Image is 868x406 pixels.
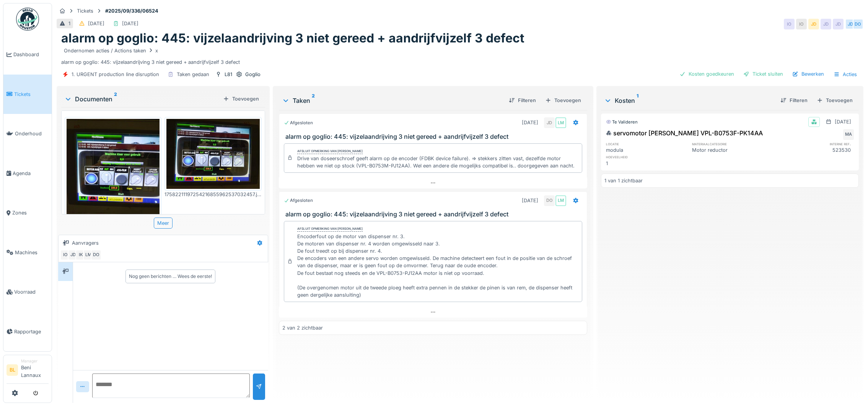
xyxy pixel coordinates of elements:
h3: alarm op goglio: 445: vijzelaandrijving 3 niet gereed + aandrijfvijzelf 3 defect [285,133,584,140]
span: Dashboard [13,51,49,58]
div: Goglio [245,71,261,78]
div: LM [83,250,94,260]
div: JD [68,250,78,260]
div: Encoderfout op de motor van dispenser nr. 3. De motoren van dispenser nr. 4 worden omgewisseld na... [297,233,579,299]
span: Onderhoud [15,130,49,137]
div: modula [606,146,687,154]
div: [DATE] [835,118,851,125]
div: 1. URGENT production line disruption [72,71,159,78]
sup: 2 [114,94,117,104]
div: JD [821,19,831,29]
div: Afsluit opmerking van [PERSON_NAME] [297,226,363,232]
span: Tickets [14,91,49,98]
div: Documenten [64,94,220,104]
h6: materiaalcategorie [692,141,773,146]
div: Nog geen berichten … Wees de eerste! [129,273,212,280]
a: Zones [3,193,52,233]
div: Ticket sluiten [740,69,786,79]
div: DO [853,19,863,29]
div: Toevoegen [220,94,262,104]
h6: hoeveelheid [606,154,687,159]
div: Manager [21,358,49,364]
div: Tickets [77,7,93,15]
div: Te valideren [606,119,638,125]
span: Zones [12,209,49,216]
div: JD [845,19,856,29]
div: [DATE] [522,119,538,126]
div: servomotor [PERSON_NAME] VPL-B0753F-PK14AA [606,128,763,138]
strong: #2025/09/336/06524 [102,7,161,15]
div: [DATE] [122,20,138,27]
div: Filteren [506,95,539,106]
div: JD [808,19,819,29]
div: MA [843,129,854,140]
span: Voorraad [14,288,49,296]
li: BL [7,364,18,376]
div: 1 [68,20,70,27]
a: Voorraad [3,272,52,312]
div: 1 [606,160,687,167]
a: BL ManagerBeni Lannaux [7,358,49,384]
div: Meer [154,218,173,229]
a: Onderhoud [3,114,52,154]
div: JD [833,19,844,29]
sup: 2 [312,96,315,105]
li: Beni Lannaux [21,358,49,382]
div: Kosten [604,96,774,105]
h6: locatie [606,141,687,146]
div: Filteren [777,95,811,106]
div: Afgesloten [284,120,313,126]
div: LM [555,195,566,206]
div: 523530 [773,146,854,154]
div: Afgesloten [284,197,313,204]
span: Machines [15,249,49,256]
span: Rapportage [14,328,49,335]
a: Dashboard [3,35,52,75]
div: alarm op goglio: 445: vijzelaandrijving 3 niet gereed + aandrijfvijzelf 3 defect [61,46,859,66]
a: Tickets [3,75,52,114]
div: IO [60,250,71,260]
div: [DATE] [522,197,538,204]
div: Taken [282,96,503,105]
span: Agenda [13,170,49,177]
div: IK [75,250,86,260]
div: 17582211197254216855962537032457.jpg [164,191,261,198]
img: 6muak6aj5kl93h6s845ecx32xejk [166,119,259,188]
div: Toevoegen [542,95,584,106]
div: Taken gedaan [177,71,209,78]
div: Acties [830,69,860,80]
div: Bewerken [789,69,827,79]
div: Aanvragers [72,239,99,247]
sup: 1 [637,96,638,105]
div: IO [796,19,807,29]
div: Ondernomen acties / Actions taken x [64,47,158,54]
img: Badge_color-CXgf-gQk.svg [16,8,39,31]
div: DO [91,250,101,260]
div: L81 [225,71,232,78]
div: IO [784,19,795,29]
h3: alarm op goglio: 445: vijzelaandrijving 3 niet gereed + aandrijfvijzelf 3 defect [285,211,584,218]
div: 2 van 2 zichtbaar [282,324,323,331]
div: Motor reductor [692,146,773,154]
div: Drive van doseerschroef geeft alarm op de encoder (FDBK device failure). => stekkers zitten vast,... [297,155,579,169]
div: [DATE] [88,20,104,27]
div: 1 van 1 zichtbaar [604,177,643,184]
div: Kosten goedkeuren [676,69,737,79]
div: Toevoegen [814,95,856,106]
div: JD [544,117,555,128]
img: p8ugfgjyb7g54pxpvz78m5tel66d [67,119,160,243]
a: Machines [3,233,52,273]
div: LM [555,117,566,128]
div: Afsluit opmerking van [PERSON_NAME] [297,149,363,154]
a: Agenda [3,154,52,193]
div: DO [544,195,555,206]
h6: interne ref. [773,141,854,146]
h1: alarm op goglio: 445: vijzelaandrijving 3 niet gereed + aandrijfvijzelf 3 defect [61,31,524,45]
a: Rapportage [3,312,52,352]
